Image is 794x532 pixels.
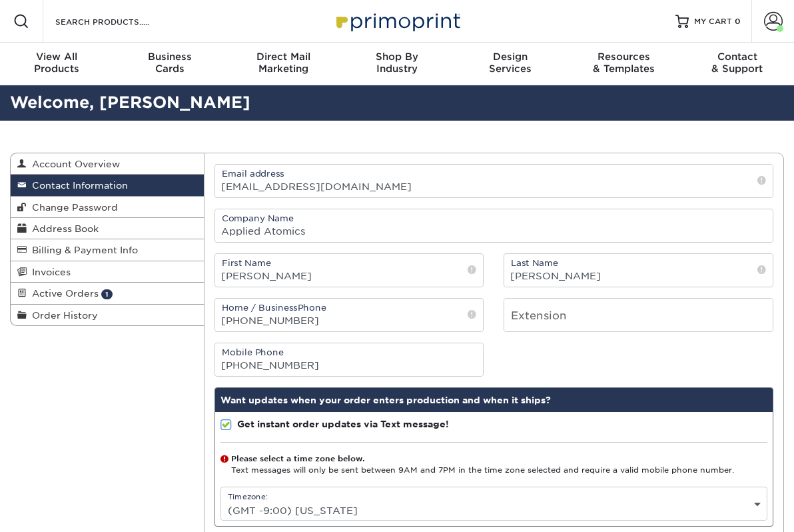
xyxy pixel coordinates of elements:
[11,153,204,175] a: Account Overview
[113,51,226,63] span: Business
[237,419,449,429] strong: Get instant order updates via Text message!
[231,454,364,463] strong: Please select a time zone below.
[27,310,98,321] span: Order History
[340,51,454,63] span: Shop By
[27,245,138,255] span: Billing & Payment Info
[567,43,680,85] a: Resources& Templates
[113,43,226,85] a: BusinessCards
[681,51,794,75] div: & Support
[101,289,113,299] span: 1
[54,13,184,29] input: SEARCH PRODUCTS.....
[567,51,680,63] span: Resources
[340,43,454,85] a: Shop ByIndustry
[227,51,340,75] div: Marketing
[681,51,794,63] span: Contact
[454,43,567,85] a: DesignServices
[11,305,204,325] a: Order History
[11,239,204,261] a: Billing & Payment Info
[567,51,680,75] div: & Templates
[220,453,768,477] div: Text messages will only be sent between 9AM and 7PM in the time zone selected and require a valid...
[694,16,732,27] span: MY CART
[681,43,794,85] a: Contact& Support
[227,51,340,63] span: Direct Mail
[330,7,464,35] img: Primoprint
[113,51,226,75] div: Cards
[735,17,741,26] span: 0
[27,223,99,234] span: Address Book
[11,283,204,304] a: Active Orders 1
[454,51,567,75] div: Services
[215,388,773,412] div: Want updates when your order enters production and when it ships?
[27,267,71,277] span: Invoices
[27,180,128,191] span: Contact Information
[11,218,204,239] a: Address Book
[454,51,567,63] span: Design
[27,202,118,213] span: Change Password
[11,261,204,283] a: Invoices
[27,159,120,169] span: Account Overview
[11,197,204,218] a: Change Password
[340,51,454,75] div: Industry
[11,175,204,196] a: Contact Information
[227,43,340,85] a: Direct MailMarketing
[27,288,99,299] span: Active Orders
